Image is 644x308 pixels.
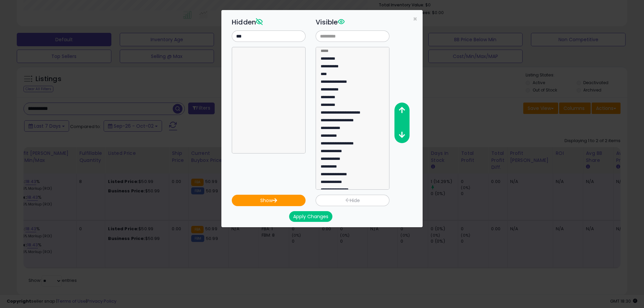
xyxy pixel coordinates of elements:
[316,17,389,27] h3: Visible
[289,211,332,222] button: Apply Changes
[316,195,389,206] button: Hide
[232,17,306,27] h3: Hidden
[413,14,417,24] span: ×
[232,195,306,206] button: Show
